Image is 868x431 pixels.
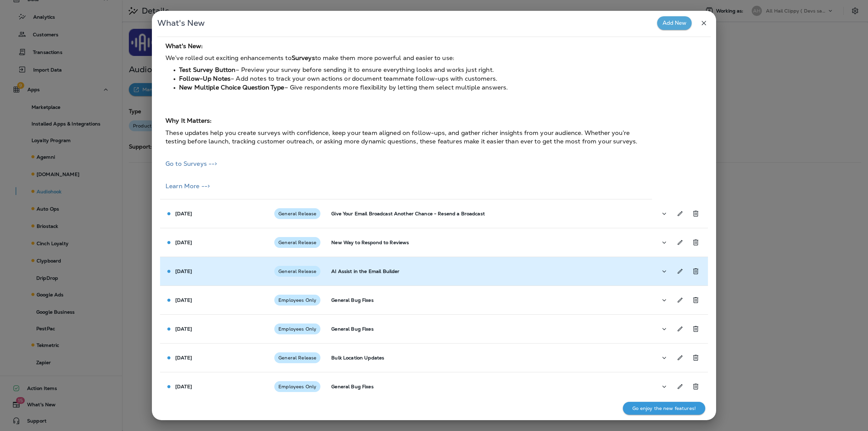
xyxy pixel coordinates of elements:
strong: Follow-Up Notes [179,75,231,82]
span: General Release [274,269,320,274]
strong: New Multiple Choice Question Type [179,83,284,91]
button: Add New [657,16,692,30]
span: Employees Only [274,384,320,389]
span: General Release [274,211,320,216]
span: Employees Only [274,326,320,332]
button: Go enjoy the new features! [623,402,705,415]
a: Learn More --> [165,182,210,190]
span: Employees Only [274,297,320,303]
p: Give Your Email Broadcast Another Chance - Resend a Broadcast [331,211,647,216]
span: – Add notes to track your own actions or document teammate follow-ups with customers. [231,75,497,82]
a: Go to Surveys --> [165,160,217,168]
p: General Bug Fixes [331,384,647,389]
p: [DATE] [175,326,192,332]
p: Go enjoy the new features! [632,406,696,411]
strong: What's New: [165,42,203,50]
span: We’ve rolled out exciting enhancements to [165,54,292,62]
p: General Bug Fixes [331,297,647,303]
span: What's New [157,18,205,28]
p: [DATE] [175,240,192,245]
p: General Bug Fixes [331,326,647,332]
span: General Release [274,240,320,245]
p: Bulk Location Updates [331,355,647,360]
strong: Surveys [292,54,315,62]
p: [DATE] [175,355,192,360]
span: – Give respondents more flexibility by letting them select multiple answers. [284,83,508,91]
span: These updates help you create surveys with confidence, keep your team aligned on follow-ups, and ... [165,129,637,145]
p: AI Assist in the Email Builder [331,269,647,274]
p: [DATE] [175,211,192,216]
p: [DATE] [175,297,192,303]
span: – Preview your survey before sending it to ensure everything looks and works just right. [236,66,494,74]
strong: Test Survey Button [179,66,236,74]
strong: Why It Matters: [165,117,212,124]
p: [DATE] [175,269,192,274]
p: New Way to Respond to Reviews [331,240,647,245]
p: [DATE] [175,384,192,389]
span: to make them more powerful and easier to use: [315,54,454,62]
span: General Release [274,355,320,360]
